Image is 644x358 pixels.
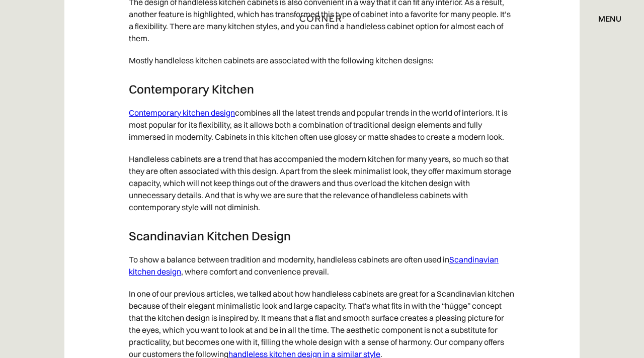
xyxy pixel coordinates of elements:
[129,108,235,118] a: Contemporary kitchen design
[129,248,515,283] p: To show a balance between tradition and modernity, handleless cabinets are often used in , where ...
[129,49,515,71] p: Mostly handleless kitchen cabinets are associated with the following kitchen designs:
[295,12,349,25] a: home
[588,10,621,27] div: menu
[129,81,515,97] h3: Contemporary Kitchen
[598,15,621,23] div: menu
[129,254,499,277] a: Scandinavian kitchen design
[129,148,515,218] p: Handleless cabinets are a trend that has accompanied the modern kitchen for many years, so much s...
[129,102,515,148] p: combines all the latest trends and popular trends in the world of interiors. It is most popular f...
[129,228,515,243] h3: Scandinavian Kitchen Design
